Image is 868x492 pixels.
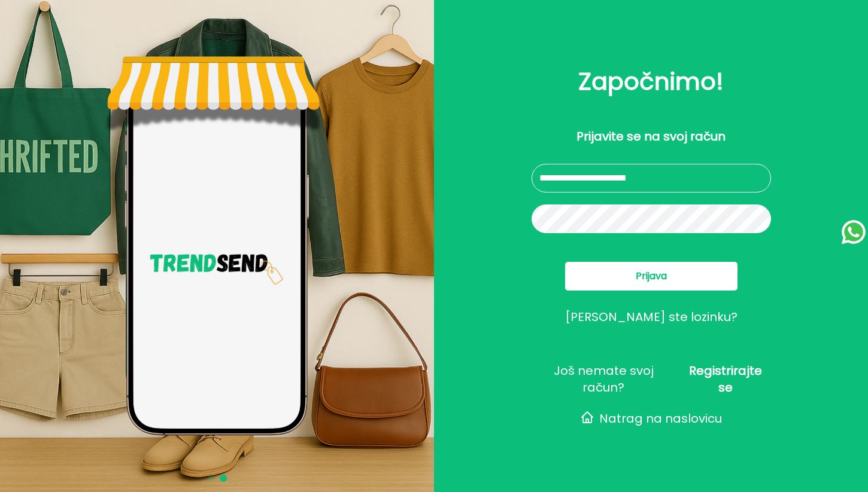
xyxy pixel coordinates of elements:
[636,269,667,283] span: Prijava
[532,410,771,424] button: Natrag na naslovicu
[565,310,738,324] button: [PERSON_NAME] ste lozinku?
[576,128,726,145] p: Prijavite se na svoj račun
[599,410,722,427] span: Natrag na naslovicu
[453,63,849,99] h2: Započnimo!
[532,372,771,386] button: Još nemate svoj račun?Registrirajte se
[681,362,771,396] span: Registrirajte se
[565,262,738,291] button: Prijava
